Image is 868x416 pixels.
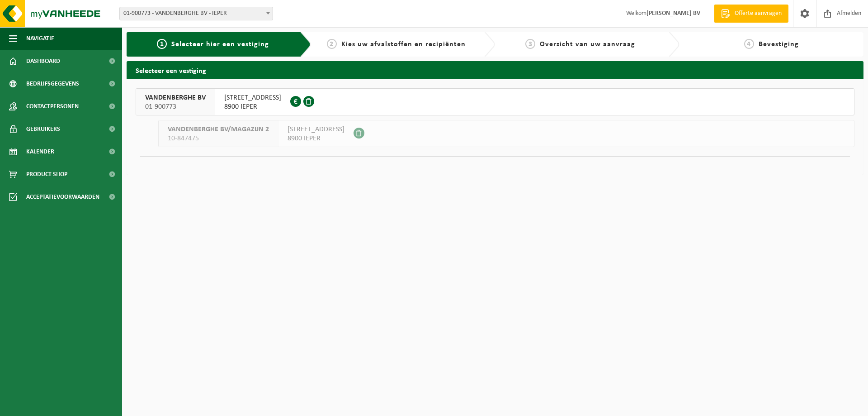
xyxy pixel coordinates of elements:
[168,125,269,134] span: VANDENBERGHE BV/MAGAZIJN 2
[145,102,206,111] span: 01-900773
[145,93,206,102] span: VANDENBERGHE BV
[26,50,60,72] span: Dashboard
[288,125,344,134] span: [STREET_ADDRESS]
[525,39,535,49] span: 3
[759,41,799,48] span: Bevestiging
[744,39,754,49] span: 4
[732,9,784,18] span: Offerte aanvragen
[26,95,79,118] span: Contactpersonen
[136,88,854,115] button: VANDENBERGHE BV 01-900773 [STREET_ADDRESS]8900 IEPER
[168,134,269,143] span: 10-847475
[26,72,79,95] span: Bedrijfsgegevens
[341,41,466,48] span: Kies uw afvalstoffen en recipiënten
[26,140,54,163] span: Kalender
[26,186,99,208] span: Acceptatievoorwaarden
[120,7,273,20] span: 01-900773 - VANDENBERGHE BV - IEPER
[157,39,167,49] span: 1
[26,118,60,140] span: Gebruikers
[224,102,281,111] span: 8900 IEPER
[714,5,788,23] a: Offerte aanvragen
[26,163,67,186] span: Product Shop
[288,134,344,143] span: 8900 IEPER
[171,41,269,48] span: Selecteer hier een vestiging
[119,7,273,20] span: 01-900773 - VANDENBERGHE BV - IEPER
[224,93,281,102] span: [STREET_ADDRESS]
[26,27,54,50] span: Navigatie
[646,10,700,17] strong: [PERSON_NAME] BV
[127,61,863,79] h2: Selecteer een vestiging
[540,41,635,48] span: Overzicht van uw aanvraag
[327,39,337,49] span: 2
